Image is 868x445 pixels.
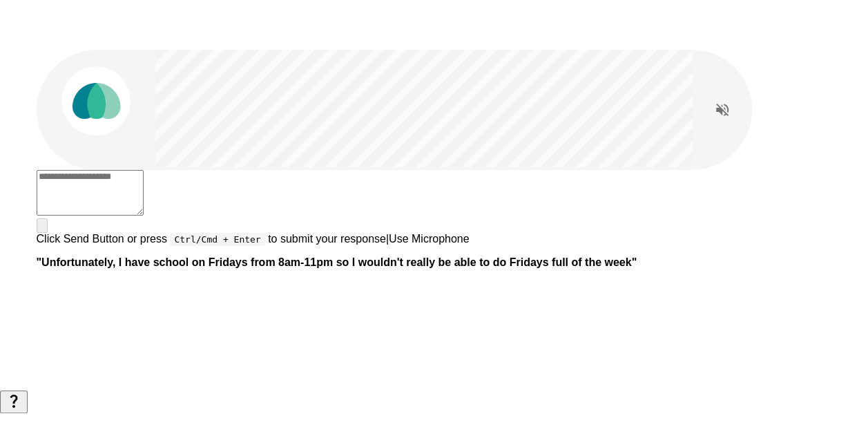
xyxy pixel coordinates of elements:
[170,233,264,246] pre: Ctrl/Cmd + Enter
[389,233,470,245] span: Use Microphone
[37,256,637,268] b: " Unfortunately, I have school on Fridays from 8am-11pm so I wouldn't really be able to do Friday...
[61,66,131,135] img: parachute_avatar.png
[37,233,386,245] span: Click Send Button or press to submit your response
[386,233,389,245] span: |
[708,96,736,124] button: Read questions aloud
